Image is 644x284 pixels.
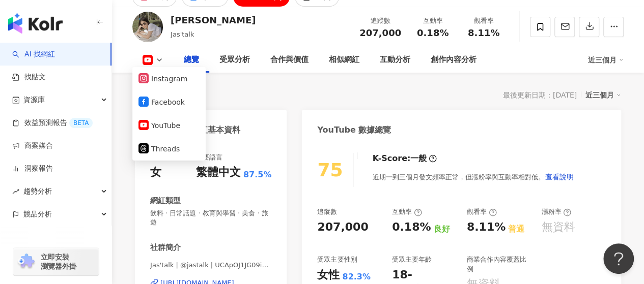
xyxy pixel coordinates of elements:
span: Jas'talk | @jastalk | UCApOJ1JG09iHn2m_iaBPnzA [150,261,271,270]
button: Threads [138,142,200,156]
div: 82.3% [342,271,371,282]
span: 飲料 · 日常話題 · 教育與學習 · 美食 · 旅遊 [150,209,271,227]
div: 近期一到三個月發文頻率正常，但漲粉率與互動率相對低。 [372,167,574,187]
span: 查看說明 [545,173,573,181]
div: 良好 [433,224,450,235]
div: 網紅類型 [150,196,181,206]
span: 8.11% [468,28,499,38]
button: Instagram [138,72,200,86]
a: chrome extension立即安裝 瀏覽器外掛 [13,248,99,275]
div: 繁體中文 [196,165,241,180]
div: 合作與價值 [270,54,309,66]
button: YouTube [138,118,200,133]
div: 相似網紅 [329,54,359,66]
div: 漲粉率 [541,207,571,216]
div: 互動分析 [380,54,410,66]
a: 效益預測報告BETA [12,118,93,128]
div: 追蹤數 [359,16,401,26]
div: 女性 [317,267,340,283]
div: 8.11% [467,219,506,235]
img: KOL Avatar [132,12,163,42]
div: 受眾主要年齡 [392,255,432,264]
div: YouTube 網紅基本資料 [150,124,240,136]
div: 0.18% [392,219,431,235]
span: 207,000 [359,27,401,38]
div: 一般 [410,153,427,164]
div: 207,000 [317,219,368,235]
span: 資源庫 [23,88,45,111]
div: 無資料 [541,219,575,235]
span: rise [12,188,19,195]
div: 總覽 [184,54,199,66]
div: K-Score : [372,153,437,164]
span: 趨勢分析 [23,180,52,203]
img: chrome extension [16,254,36,270]
span: 立即安裝 瀏覽器外掛 [41,253,76,271]
div: 最後更新日期：[DATE] [503,91,577,99]
div: YouTube 數據總覽 [317,124,391,136]
button: 查看說明 [544,167,574,187]
a: 商案媒合 [12,141,53,151]
div: 社群簡介 [150,242,181,253]
div: 近三個月 [585,88,621,102]
span: 0.18% [417,28,449,38]
div: 近三個月 [588,52,624,68]
button: Facebook [138,95,200,109]
div: 追蹤數 [317,207,337,216]
div: [PERSON_NAME] [171,14,256,26]
div: 女 [150,165,161,180]
div: 75 [317,160,343,180]
a: searchAI 找網紅 [12,49,55,59]
img: logo [8,13,63,34]
div: 互動率 [413,16,452,26]
div: 受眾主要性別 [317,255,357,264]
div: 商業合作內容覆蓋比例 [467,255,531,273]
a: 洞察報告 [12,164,53,174]
span: Jas'talk [171,30,194,38]
iframe: Help Scout Beacon - Open [603,243,634,274]
a: 找貼文 [12,72,46,82]
div: 創作內容分析 [431,54,477,66]
span: 競品分析 [23,203,52,226]
div: 受眾分析 [219,54,250,66]
div: 互動率 [392,207,422,216]
div: 觀看率 [464,16,503,26]
div: 主要語言 [196,153,222,162]
div: 觀看率 [467,207,497,216]
span: 87.5% [243,169,272,180]
div: 普通 [508,224,524,235]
